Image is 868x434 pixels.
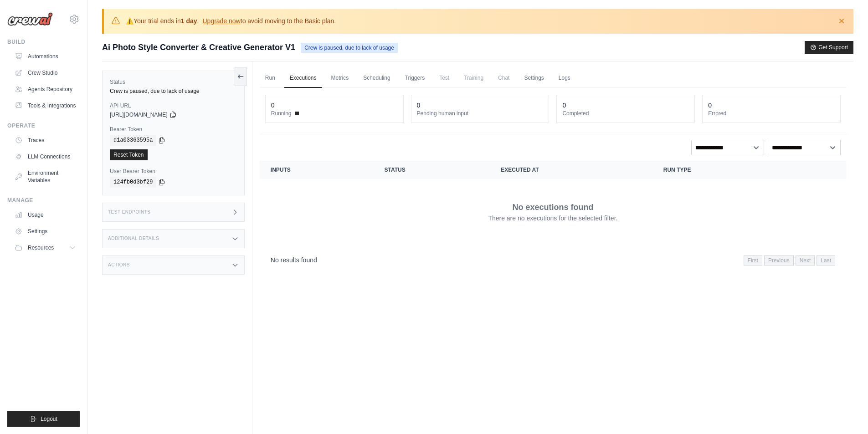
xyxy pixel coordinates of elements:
a: Run [260,69,281,88]
div: 0 [562,101,566,110]
nav: Pagination [260,248,846,271]
span: Previous [764,255,794,266]
button: Get Support [805,41,853,54]
h3: Test Endpoints [108,209,151,215]
a: Executions [284,69,322,88]
code: 124fb0d3bf29 [110,177,156,188]
span: Ai Photo Style Converter & Creative Generator V1 [102,41,295,54]
a: Traces [11,133,80,148]
h3: Actions [108,262,130,268]
a: Crew Studio [11,66,80,80]
dt: Pending human input [417,110,544,117]
div: Build [7,38,80,46]
a: Scheduling [358,69,395,88]
a: Metrics [326,69,354,88]
span: Training is not available until the deployment is complete [458,69,489,87]
a: LLM Connections [11,149,80,164]
div: Manage [7,197,80,204]
a: Automations [11,49,80,64]
label: Bearer Token [110,126,237,133]
div: 0 [417,101,421,110]
a: Reset Token [110,149,148,160]
dt: Completed [562,110,689,117]
span: Test [434,69,455,87]
div: 0 [708,101,712,110]
a: Triggers [400,69,431,88]
span: Last [817,255,835,266]
h3: Additional Details [108,236,159,241]
span: Running [271,110,292,117]
strong: 1 day [181,17,197,25]
nav: Pagination [744,255,835,266]
a: Tools & Integrations [11,98,80,113]
iframe: Chat Widget [822,390,868,434]
span: First [744,255,762,266]
span: Next [796,255,815,266]
dt: Errored [708,110,835,117]
p: There are no executions for the selected filter. [488,214,617,223]
th: Inputs [260,161,374,179]
a: Agents Repository [11,82,80,97]
a: Settings [11,224,80,239]
a: Logs [553,69,576,88]
label: API URL [110,102,237,109]
code: d1a03363595a [110,135,156,146]
div: 0 [271,101,275,110]
span: Crew is paused, due to lack of usage [301,43,398,53]
p: No executions found [512,201,593,214]
label: Status [110,78,237,86]
p: No results found [271,255,317,265]
span: [URL][DOMAIN_NAME] [110,111,168,118]
th: Executed at [490,161,652,179]
p: Your trial ends in . to avoid moving to the Basic plan. [126,16,336,26]
button: Logout [7,411,80,427]
a: Usage [11,208,80,222]
button: Resources [11,240,80,255]
div: 聊天小工具 [822,390,868,434]
div: Crew is paused, due to lack of usage [110,87,237,95]
section: Crew executions table [260,161,846,271]
strong: ⚠️ [126,17,134,25]
a: Environment Variables [11,166,80,188]
img: Logo [7,12,53,26]
th: Status [374,161,490,179]
div: Operate [7,122,80,129]
th: Run Type [652,161,787,179]
span: Logout [41,415,57,423]
a: Upgrade now [202,17,240,25]
span: Chat is not available until the deployment is complete [493,69,515,87]
a: Settings [519,69,549,88]
span: Resources [28,244,54,251]
label: User Bearer Token [110,168,237,175]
